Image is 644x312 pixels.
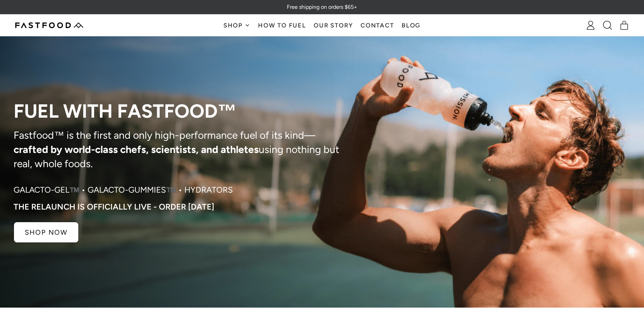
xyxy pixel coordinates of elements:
[254,15,310,36] a: How To Fuel
[15,22,83,28] img: Fastfood
[14,184,233,195] p: Galacto-Gel™️ • Galacto-Gummies™️ • Hydrators
[14,222,79,243] a: SHOP NOW
[398,15,425,36] a: Blog
[14,202,214,212] p: The RELAUNCH IS OFFICIALLY LIVE - ORDER [DATE]
[219,15,254,36] button: Shop
[14,143,259,156] strong: crafted by world-class chefs, scientists, and athletes
[14,101,341,121] p: Fuel with Fastfood™
[357,15,398,36] a: Contact
[14,128,341,171] p: Fastfood™ is the first and only high-performance fuel of its kind— using nothing but real, whole ...
[223,22,244,28] span: Shop
[310,15,357,36] a: Our Story
[25,229,68,236] p: SHOP NOW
